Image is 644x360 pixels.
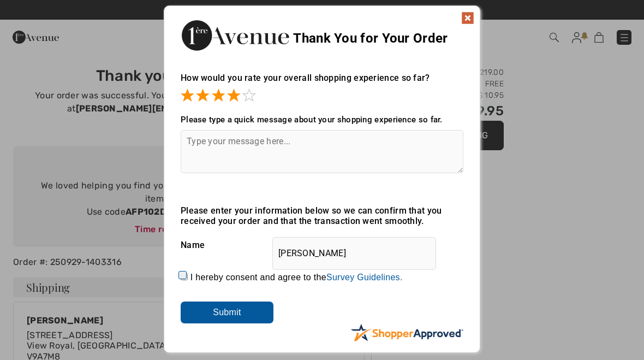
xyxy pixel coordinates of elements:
[181,17,290,54] img: Thank You for Your Order
[190,273,403,282] label: I hereby consent and agree to the
[181,115,463,125] div: Please type a quick message about your shopping experience so far.
[181,232,463,259] div: Name
[181,62,463,104] div: How would you rate your overall shopping experience so far?
[326,273,403,282] a: Survey Guidelines.
[181,302,273,323] input: Submit
[293,31,448,46] span: Thank You for Your Order
[461,11,474,25] img: x
[181,205,463,226] div: Please enter your information below so we can confirm that you received your order and that the t...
